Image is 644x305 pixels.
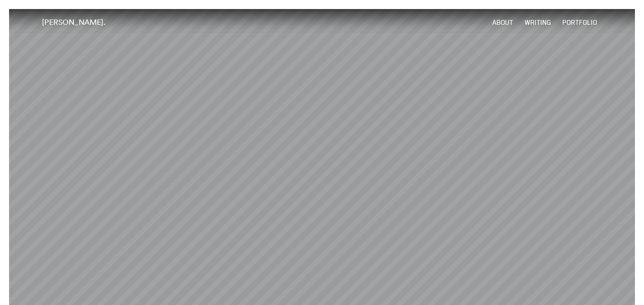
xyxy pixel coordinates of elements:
[40,130,307,301] p: I'm a software engineer born, raised, and residing in [US_STATE][GEOGRAPHIC_DATA]. I make stuff at .
[525,19,551,27] a: Writing
[38,43,603,107] div: [PERSON_NAME].
[562,19,597,27] a: Portfolio
[42,17,105,27] a: [PERSON_NAME].
[167,273,294,301] a: Squarespace
[492,19,513,27] a: About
